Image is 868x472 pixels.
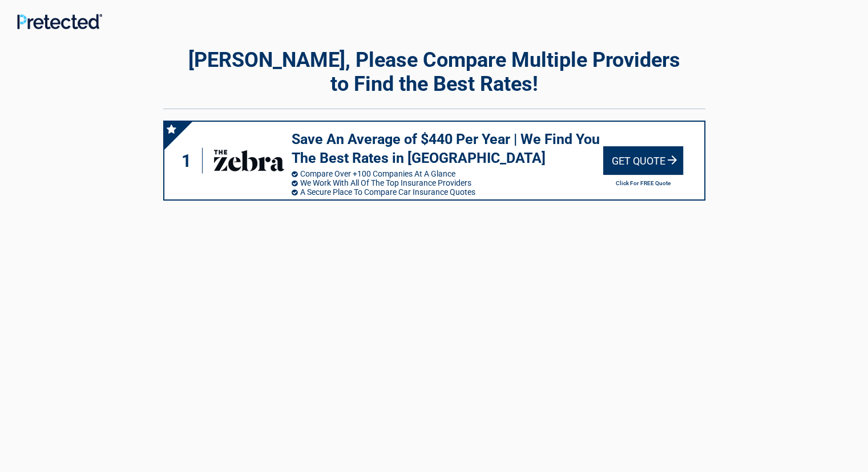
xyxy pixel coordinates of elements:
[292,130,603,167] h3: Save An Average of $440 Per Year | We Find You The Best Rates in [GEOGRAPHIC_DATA]
[212,143,285,178] img: thezebra's logo
[176,148,203,174] div: 1
[292,187,603,197] li: A Secure Place To Compare Car Insurance Quotes
[603,180,683,186] h2: Click For FREE Quote
[292,178,603,187] li: We Work With All Of The Top Insurance Providers
[163,48,705,96] h2: [PERSON_NAME], Please Compare Multiple Providers to Find the Best Rates!
[292,169,603,178] li: Compare Over +100 Companies At A Glance
[17,14,102,29] img: Main Logo
[603,146,683,175] div: Get Quote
